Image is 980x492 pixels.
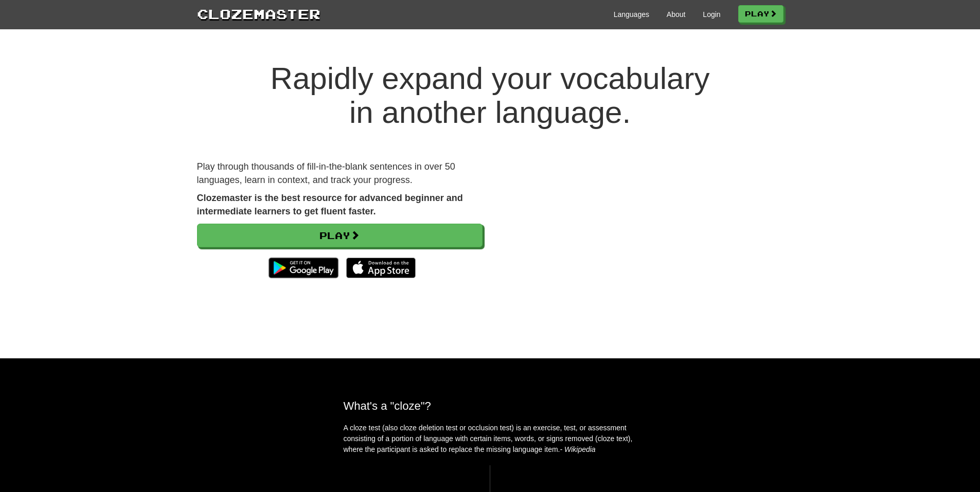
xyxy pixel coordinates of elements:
p: Play through thousands of fill-in-the-blank sentences in over 50 languages, learn in context, and... [197,160,483,187]
a: Languages [614,9,649,20]
a: About [667,9,686,20]
a: Play [738,5,783,23]
img: Get it on Google Play [263,252,343,283]
img: Download_on_the_App_Store_Badge_US-UK_135x40-25178aeef6eb6b83b96f5f2d004eda3bffbb37122de64afbaef7... [346,258,416,278]
strong: Clozemaster is the best resource for advanced beginner and intermediate learners to get fluent fa... [197,193,463,216]
p: A cloze test (also cloze deletion test or occlusion test) is an exercise, test, or assessment con... [344,423,637,455]
a: Play [197,224,483,247]
h2: What's a "cloze"? [344,399,637,412]
a: Clozemaster [197,4,320,23]
em: - Wikipedia [560,445,596,453]
a: Login [703,9,720,20]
